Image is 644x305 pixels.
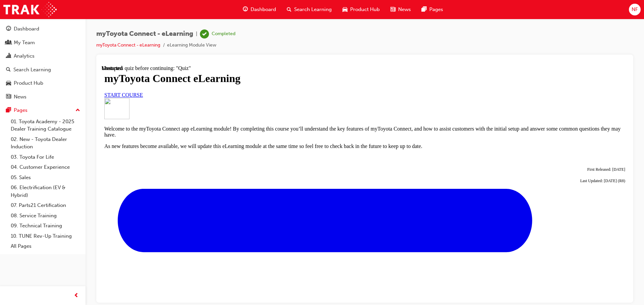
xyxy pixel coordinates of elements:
h1: myToyota Connect eLearning [3,7,524,19]
div: My Team [14,39,35,47]
a: 08. Service Training [8,211,83,221]
a: 09. Technical Training [8,221,83,231]
span: Dashboard [251,6,276,13]
span: pages-icon [6,107,11,113]
button: Pages [3,104,83,117]
span: pages-icon [422,5,427,14]
a: myToyota Connect - eLearning [96,42,160,48]
a: News [3,91,83,103]
a: 04. Customer Experience [8,162,83,172]
span: search-icon [6,67,11,73]
span: car-icon [6,80,11,86]
a: Search Learning [3,64,83,76]
div: Analytics [14,52,35,60]
span: Product Hub [350,6,380,13]
span: NF [632,6,638,13]
button: NF [629,4,641,15]
div: Product Hub [14,79,43,87]
a: 03. Toyota For Life [8,152,83,162]
a: Analytics [3,50,83,62]
span: car-icon [342,5,347,14]
span: chart-icon [6,53,11,59]
a: search-iconSearch Learning [281,3,337,16]
div: Dashboard [14,25,39,33]
a: 05. Sales [8,172,83,183]
span: up-icon [75,106,80,115]
a: news-iconNews [385,3,416,16]
a: All Pages [8,241,83,251]
li: eLearning Module View [167,42,216,49]
a: 02. New - Toyota Dealer Induction [8,134,83,152]
a: guage-iconDashboard [237,3,281,16]
a: Dashboard [3,23,83,35]
a: Product Hub [3,77,83,89]
div: Pages [14,106,28,114]
div: News [14,93,26,101]
a: 07. Parts21 Certification [8,200,83,211]
span: Search Learning [294,6,332,13]
span: search-icon [287,5,291,14]
a: My Team [3,36,83,49]
p: Welcome to the myToyota Connect app eLearning module! By completing this course you’ll understand... [3,61,524,73]
span: myToyota Connect - eLearning [96,30,193,38]
span: news-icon [390,5,395,14]
a: car-iconProduct Hub [337,3,385,16]
button: DashboardMy TeamAnalyticsSearch LearningProduct HubNews [3,21,83,104]
a: 10. TUNE Rev-Up Training [8,231,83,241]
a: 01. Toyota Academy - 2025 Dealer Training Catalogue [8,117,83,134]
span: Pages [429,6,443,13]
span: prev-icon [74,292,79,300]
span: guage-icon [243,5,248,14]
span: Last Updated: [DATE] (R8) [479,113,524,118]
span: learningRecordVerb_COMPLETE-icon [200,29,209,39]
a: START COURSE [3,27,41,32]
span: | [196,30,197,38]
div: Search Learning [13,66,51,74]
div: Completed [212,31,235,37]
span: people-icon [6,40,11,46]
span: First Released: [DATE] [486,102,524,106]
span: guage-icon [6,26,11,32]
a: 06. Electrification (EV & Hybrid) [8,182,83,200]
span: News [398,6,411,13]
a: pages-iconPages [416,3,448,16]
img: Trak [3,2,57,17]
span: news-icon [6,94,11,100]
p: As new features become available, we will update this eLearning module at the same time so feel f... [3,78,524,84]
